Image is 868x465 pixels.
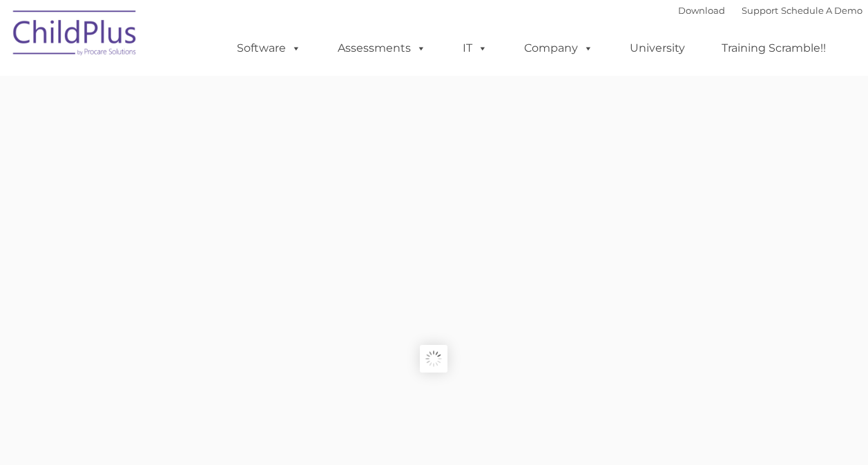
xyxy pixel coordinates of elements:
a: Download [678,5,725,16]
font: | [678,5,862,16]
a: Schedule A Demo [781,5,862,16]
a: University [616,34,699,62]
a: Company [510,34,607,62]
a: Training Scramble!! [708,34,840,62]
a: IT [449,34,501,62]
a: Support [742,5,778,16]
a: Assessments [324,34,440,62]
img: ChildPlus by Procare Solutions [6,1,144,70]
a: Software [223,34,315,62]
